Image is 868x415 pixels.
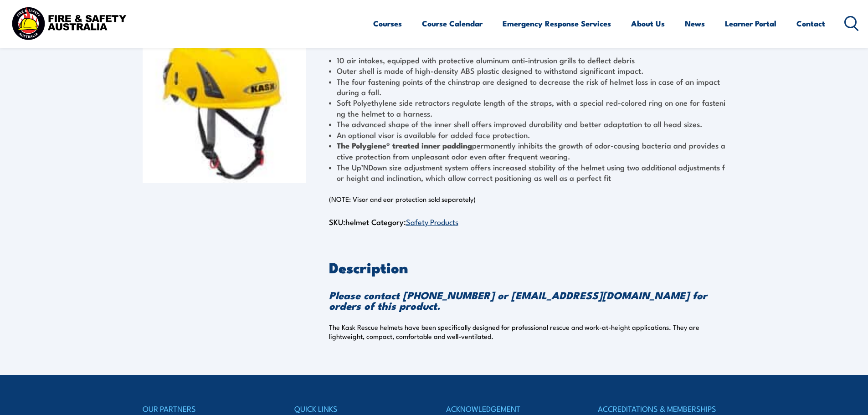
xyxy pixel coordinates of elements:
[329,65,726,76] li: Outer shell is made of high-density ABS plastic designed to withstand significant impact.
[143,20,306,183] img: Safety Helmet
[373,11,402,36] a: Courses
[329,97,726,118] li: Soft Polyethylene side retractors regulate length of the straps, with a special red-colored ring ...
[329,216,369,227] span: SKU:
[329,261,726,273] h2: Description
[685,11,705,36] a: News
[725,11,776,36] a: Learner Portal
[345,216,369,227] span: helmet
[329,55,726,65] li: 10 air intakes, equipped with protective aluminum anti-intrusion grills to deflect debris
[446,402,574,415] h4: ACKNOWLEDGEMENT
[329,76,726,97] li: The four fastening points of the chinstrap are designed to decrease the risk of helmet loss in ca...
[329,129,726,140] li: An optional visor is available for added face protection.
[406,216,458,227] a: Safety Products
[796,11,825,36] a: Contact
[631,11,665,36] a: About Us
[329,140,726,162] li: permanently inhibits the growth of odor-causing bacteria and provides active protection from unpl...
[294,402,422,415] h4: QUICK LINKS
[337,139,472,151] b: The Polygiene® treated inner padding
[371,216,458,227] span: Category:
[329,162,726,183] li: The Up’NDown size adjustment system offers increased stability of the helmet using two additional...
[422,11,483,36] a: Course Calendar
[329,287,707,313] strong: Please contact [PHONE_NUMBER] or [EMAIL_ADDRESS][DOMAIN_NAME] for orders of this product.
[329,323,726,341] p: The Kask Rescue helmets have been specifically designed for professional rescue and work-at-heigh...
[329,118,726,129] li: The advanced shape of the inner shell offers improved durability and better adaptation to all hea...
[329,195,726,204] p: (NOTE: Visor and ear protection sold separately)
[143,402,270,415] h4: OUR PARTNERS
[503,11,611,36] a: Emergency Response Services
[598,402,725,415] h4: ACCREDITATIONS & MEMBERSHIPS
